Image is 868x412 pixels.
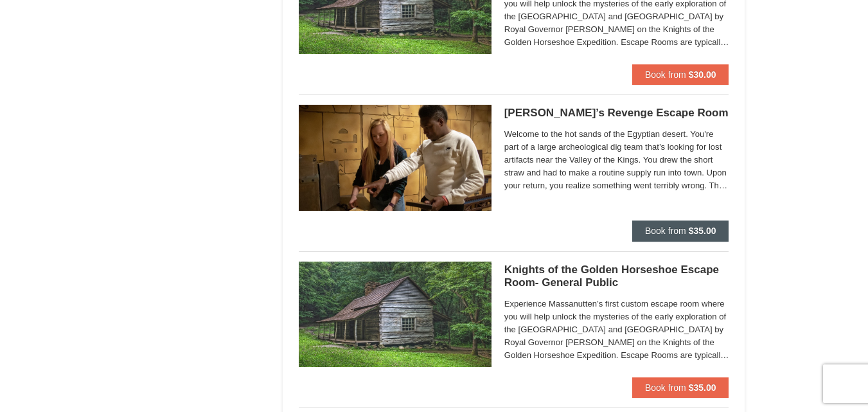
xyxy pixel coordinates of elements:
button: Book from $35.00 [632,220,729,241]
button: Book from $35.00 [632,377,729,398]
strong: $35.00 [689,226,716,236]
span: Welcome to the hot sands of the Egyptian desert. You're part of a large archeological dig team th... [504,128,729,192]
strong: $35.00 [689,382,716,393]
strong: $30.00 [689,69,716,80]
button: Book from $30.00 [632,64,729,85]
span: Experience Massanutten’s first custom escape room where you will help unlock the mysteries of the... [504,298,729,362]
img: 6619913-405-76dfcace.jpg [299,105,492,210]
img: 6619913-491-e8ed24e0.jpg [299,262,492,367]
h5: Knights of the Golden Horseshoe Escape Room- General Public [504,264,729,289]
span: Book from [645,69,686,80]
span: Book from [645,382,686,393]
h5: [PERSON_NAME]’s Revenge Escape Room [504,107,729,120]
span: Book from [645,226,686,236]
